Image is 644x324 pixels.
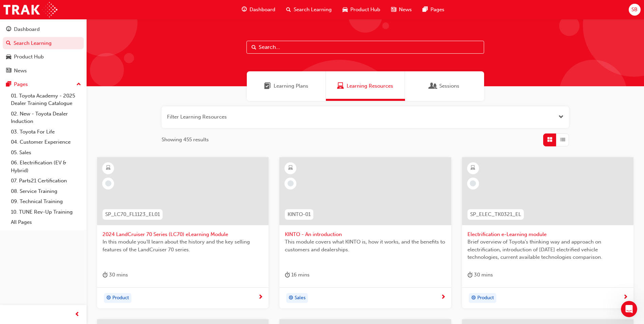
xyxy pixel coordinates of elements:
[103,271,128,279] div: 30 mins
[8,207,84,217] a: 10. TUNE Rev-Up Training
[8,137,84,147] a: 04. Customer Experience
[247,71,326,101] a: Learning PlansLearning Plans
[106,294,111,303] span: target-icon
[8,91,84,109] a: 01. Toyota Academy - 2025 Dealer Training Catalogue
[8,158,84,176] a: 06. Electrification (EV & Hybrid)
[285,271,290,279] span: duration-icon
[6,68,11,74] span: news-icon
[14,80,28,88] div: Pages
[467,238,628,261] span: Brief overview of Toyota’s thinking way and approach on electrification, introduction of [DATE] e...
[242,5,247,14] span: guage-icon
[264,82,271,90] span: Learning Plans
[236,3,281,17] a: guage-iconDashboard
[441,294,446,301] span: next-icon
[3,37,84,50] a: Search Learning
[3,78,84,91] button: Pages
[295,294,306,302] span: Sales
[391,5,396,14] span: news-icon
[288,164,293,173] span: learningResourceType_ELEARNING-icon
[462,157,633,309] a: SP_ELEC_TK0321_ELElectrification e-Learning moduleBrief overview of Toyota’s thinking way and app...
[8,217,84,228] a: All Pages
[285,271,310,279] div: 16 mins
[343,5,348,14] span: car-icon
[105,180,111,186] span: learningRecordVerb_NONE-icon
[252,43,256,51] span: Search
[337,3,386,17] a: car-iconProduct Hub
[103,238,263,253] span: In this module you'll learn about the history and the key selling features of the LandCruiser 70 ...
[6,40,11,47] span: search-icon
[246,41,484,54] input: Search...
[560,136,565,144] span: List
[430,82,437,90] span: Sessions
[629,4,641,16] button: SB
[623,294,628,301] span: next-icon
[350,6,380,14] span: Product Hub
[547,136,552,144] span: Grid
[430,6,444,14] span: Pages
[250,6,275,14] span: Dashboard
[3,51,84,63] a: Product Hub
[417,3,450,17] a: pages-iconPages
[8,109,84,127] a: 02. New - Toyota Dealer Induction
[337,82,344,90] span: Learning Resources
[326,71,405,101] a: Learning ResourcesLearning Resources
[471,294,476,303] span: target-icon
[285,231,445,238] span: KINTO - An introduction
[294,6,332,14] span: Search Learning
[399,6,412,14] span: News
[467,271,493,279] div: 30 mins
[6,82,11,88] span: pages-icon
[288,180,294,186] span: learningRecordVerb_NONE-icon
[105,211,160,218] span: SP_LC70_FL1123_EL01
[3,2,57,17] img: Trak
[8,176,84,186] a: 07. Parts21 Certification
[423,5,428,14] span: pages-icon
[14,53,44,61] div: Product Hub
[8,196,84,207] a: 09. Technical Training
[106,164,111,173] span: learningResourceType_ELEARNING-icon
[6,26,11,33] span: guage-icon
[76,80,81,89] span: up-icon
[288,211,311,218] span: KINTO-01
[286,5,291,14] span: search-icon
[467,231,628,238] span: Electrification e-Learning module
[467,271,473,279] span: duration-icon
[14,67,27,75] div: News
[439,82,459,90] span: Sessions
[477,294,494,302] span: Product
[103,271,108,279] span: duration-icon
[274,82,308,90] span: Learning Plans
[558,113,564,121] button: Open the filter
[386,3,417,17] a: news-iconNews
[347,82,393,90] span: Learning Resources
[8,127,84,137] a: 03. Toyota For Life
[97,157,269,309] a: SP_LC70_FL1123_EL012024 LandCruiser 70 Series (LC70) eLearning ModuleIn this module you'll learn ...
[162,136,209,144] span: Showing 455 results
[289,294,293,303] span: target-icon
[470,180,476,186] span: learningRecordVerb_NONE-icon
[3,22,84,78] button: DashboardSearch LearningProduct HubNews
[8,147,84,158] a: 05. Sales
[3,23,84,36] a: Dashboard
[103,231,263,238] span: 2024 LandCruiser 70 Series (LC70) eLearning Module
[631,6,638,14] span: SB
[112,294,129,302] span: Product
[285,238,445,253] span: This module covers what KINTO is, how it works, and the benefits to customers and dealerships.
[405,71,484,101] a: SessionsSessions
[281,3,337,17] a: search-iconSearch Learning
[14,25,40,33] div: Dashboard
[6,54,11,60] span: car-icon
[471,164,475,173] span: learningResourceType_ELEARNING-icon
[279,157,451,309] a: KINTO-01KINTO - An introductionThis module covers what KINTO is, how it works, and the benefits t...
[3,65,84,77] a: News
[8,186,84,197] a: 08. Service Training
[621,301,637,317] iframe: Intercom live chat
[258,294,263,301] span: next-icon
[470,211,521,218] span: SP_ELEC_TK0321_EL
[75,310,80,319] span: prev-icon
